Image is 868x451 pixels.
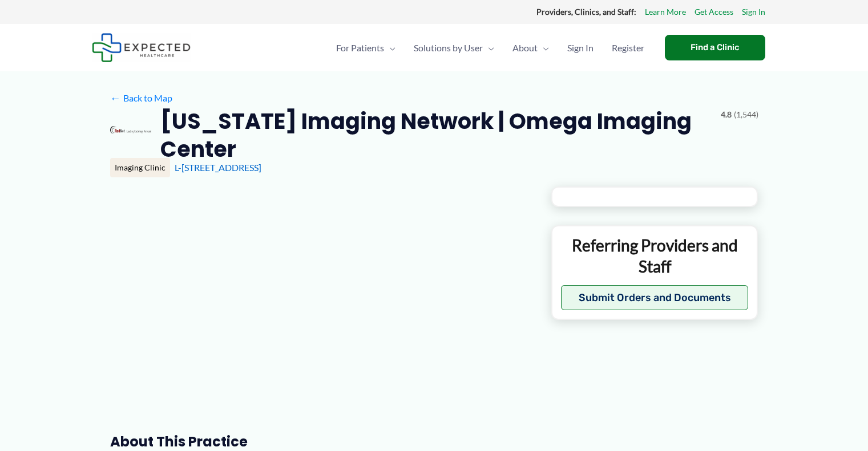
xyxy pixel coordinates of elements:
[336,28,384,68] span: For Patients
[110,92,121,103] span: ←
[160,107,712,164] h2: [US_STATE] Imaging Network | Omega Imaging Center
[92,33,191,62] img: Expected Healthcare Logo - side, dark font, small
[695,5,733,19] a: Get Access
[327,28,405,68] a: For PatientsMenu Toggle
[734,107,758,122] span: (1,544)
[110,158,170,177] div: Imaging Clinic
[721,107,732,122] span: 4.8
[538,28,549,68] span: Menu Toggle
[405,28,503,68] a: Solutions by UserMenu Toggle
[645,5,686,19] a: Learn More
[561,235,749,277] p: Referring Providers and Staff
[175,162,261,173] a: L-[STREET_ADDRESS]
[603,28,653,68] a: Register
[536,7,636,17] strong: Providers, Clinics, and Staff:
[567,28,594,68] span: Sign In
[512,28,538,68] span: About
[110,433,533,450] h3: About this practice
[665,35,765,60] a: Find a Clinic
[483,28,494,68] span: Menu Toggle
[561,285,749,310] button: Submit Orders and Documents
[742,5,765,19] a: Sign In
[503,28,558,68] a: AboutMenu Toggle
[612,28,644,68] span: Register
[414,28,483,68] span: Solutions by User
[327,28,653,68] nav: Primary Site Navigation
[110,90,172,107] a: ←Back to Map
[384,28,395,68] span: Menu Toggle
[558,28,603,68] a: Sign In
